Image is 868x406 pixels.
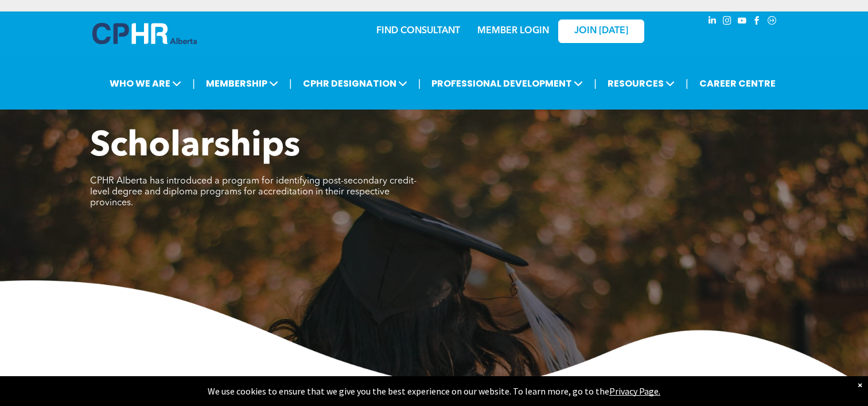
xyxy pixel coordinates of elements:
[92,23,197,44] img: A blue and white logo for cp alberta
[594,72,597,95] li: |
[721,14,734,30] a: instagram
[686,72,688,95] li: |
[192,72,195,95] li: |
[418,72,421,95] li: |
[90,130,300,164] span: Scholarships
[736,14,749,30] a: youtube
[609,385,660,397] a: Privacy Page.
[106,73,185,94] span: WHO WE ARE
[477,26,549,36] a: MEMBER LOGIN
[766,14,779,30] a: Social network
[858,379,862,391] div: Dismiss notification
[90,177,417,208] span: CPHR Alberta has introduced a program for identifying post-secondary credit-level degree and dipl...
[289,72,292,95] li: |
[751,14,764,30] a: facebook
[299,73,411,94] span: CPHR DESIGNATION
[203,73,282,94] span: MEMBERSHIP
[696,73,779,94] a: CAREER CENTRE
[428,73,586,94] span: PROFESSIONAL DEVELOPMENT
[706,14,719,30] a: linkedin
[558,19,644,43] a: JOIN [DATE]
[376,26,460,36] a: FIND CONSULTANT
[604,73,678,94] span: RESOURCES
[574,26,628,37] span: JOIN [DATE]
